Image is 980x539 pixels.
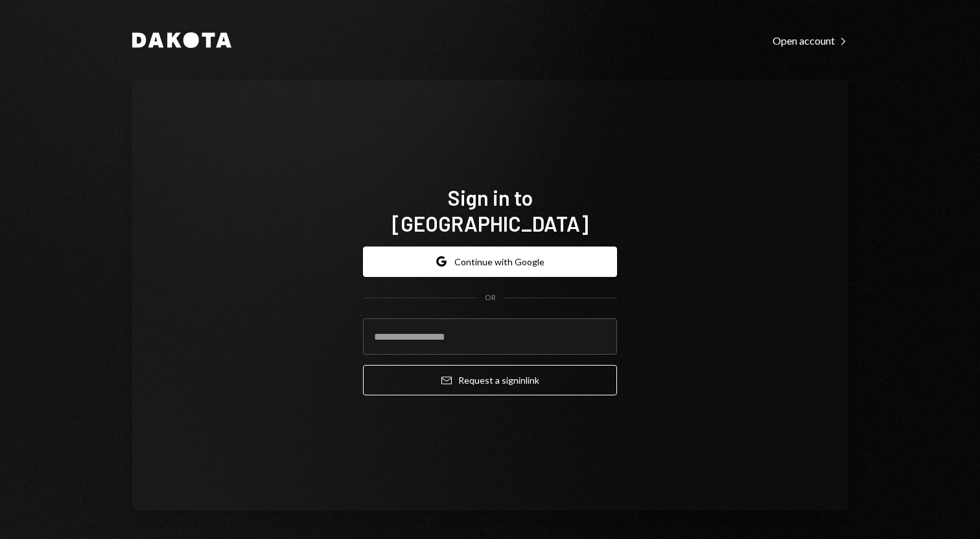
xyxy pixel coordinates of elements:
h1: Sign in to [GEOGRAPHIC_DATA] [363,184,617,236]
div: OR [485,292,496,303]
div: Open account [773,34,848,47]
a: Open account [773,33,848,47]
button: Continue with Google [363,247,617,277]
button: Request a signinlink [363,365,617,395]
